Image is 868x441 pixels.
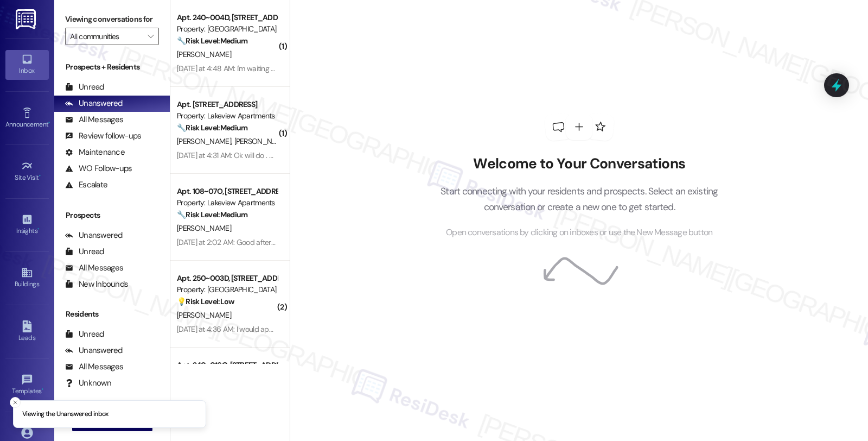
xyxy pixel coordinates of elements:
div: [DATE] at 4:36 AM: I would appreciate it [177,324,301,334]
strong: 🔧 Risk Level: Medium [177,210,247,219]
span: [PERSON_NAME] [177,223,231,233]
div: Property: Lakeview Apartments [177,110,277,122]
a: Leads [5,317,49,346]
div: [DATE] at 4:48 AM: I'm waiting on the door that is what they said [177,64,377,73]
div: Unanswered [65,230,123,241]
div: Prospects + Residents [54,61,170,73]
div: Unanswered [65,98,123,109]
div: Apt. 240~004D, [STREET_ADDRESS] [177,12,277,23]
a: Insights • [5,210,49,240]
div: WO Follow-ups [65,163,132,174]
div: Property: Lakeview Apartments [177,197,277,209]
span: • [39,172,41,180]
div: Property: [GEOGRAPHIC_DATA] [177,23,277,35]
span: [PERSON_NAME] [177,136,234,146]
div: [DATE] at 2:02 AM: Good afternoon sorry for the delay Got a 600 00 money order ! ! I'll come in [... [177,237,612,247]
strong: 🔧 Risk Level: Medium [177,123,247,133]
div: Apt. 240~016G, [STREET_ADDRESS] [177,360,277,371]
div: Apt. 250~003D, [STREET_ADDRESS] [177,273,277,284]
div: Unread [65,329,104,340]
div: Property: [GEOGRAPHIC_DATA] [177,284,277,295]
button: Close toast [10,397,21,408]
a: Buildings [5,263,49,293]
span: Open conversations by clicking on inboxes or use the New Message button [446,226,712,240]
div: All Messages [65,262,123,274]
a: Site Visit • [5,157,49,186]
h2: Welcome to Your Conversations [424,155,735,173]
a: Templates • [5,370,49,400]
span: • [37,225,39,233]
div: Apt. 108~07O, [STREET_ADDRESS] [177,186,277,197]
div: Escalate [65,179,107,191]
div: All Messages [65,114,123,125]
div: All Messages [65,361,123,373]
span: [PERSON_NAME] [177,310,231,320]
div: Unanswered [65,345,123,356]
strong: 🔧 Risk Level: Medium [177,36,247,46]
img: ResiDesk Logo [16,9,38,29]
div: Apt. [STREET_ADDRESS] [177,99,277,110]
div: Unread [65,246,104,257]
div: Prospects [54,210,170,221]
label: Viewing conversations for [65,11,159,28]
span: [PERSON_NAME] [177,49,231,59]
a: Inbox [5,50,49,79]
div: Maintenance [65,147,125,158]
strong: 💡 Risk Level: Low [177,297,234,306]
span: [PERSON_NAME] [234,136,289,146]
span: • [48,119,50,127]
div: Review follow-ups [65,130,141,142]
div: New Inbounds [65,279,128,290]
p: Viewing the Unanswered inbox [22,409,108,419]
div: [DATE] at 4:31 AM: Ok will do . Hopefully he will resolve it by [DATE] . [177,150,384,160]
i:  [148,32,154,41]
p: Start connecting with your residents and prospects. Select an existing conversation or create a n... [424,184,735,215]
input: All communities [70,28,142,45]
div: Unread [65,81,104,93]
div: Residents [54,308,170,320]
